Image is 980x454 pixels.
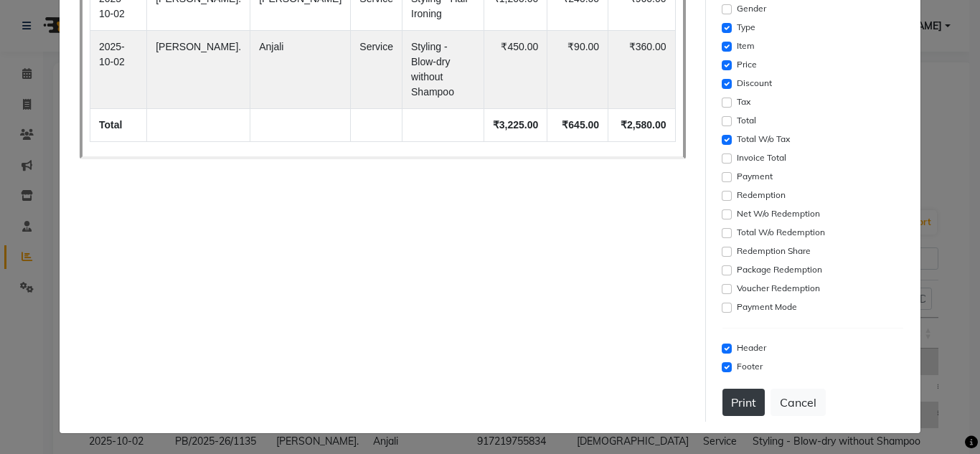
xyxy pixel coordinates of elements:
[402,31,484,109] td: Styling - Blow-dry without Shampoo
[737,95,750,108] label: Tax
[737,58,757,71] label: Price
[608,31,675,109] td: ₹360.00
[737,170,773,183] label: Payment
[484,109,547,142] td: ₹3,225.00
[737,360,763,373] label: Footer
[737,2,766,15] label: Gender
[250,31,351,109] td: Anjali
[737,245,811,257] label: Redemption Share
[737,189,786,202] label: Redemption
[737,341,766,354] label: Header
[90,31,146,109] td: 2025-10-02
[737,301,797,313] label: Payment Mode
[737,263,822,276] label: Package Redemption
[737,133,790,146] label: Total W/o Tax
[547,31,608,109] td: ₹90.00
[737,21,755,34] label: Type
[351,31,402,109] td: Service
[484,31,547,109] td: ₹450.00
[90,109,146,142] td: Total
[737,226,825,239] label: Total W/o Redemption
[737,114,756,127] label: Total
[608,109,675,142] td: ₹2,580.00
[737,151,786,164] label: Invoice Total
[737,39,755,52] label: Item
[737,282,820,295] label: Voucher Redemption
[722,389,765,416] button: Print
[547,109,608,142] td: ₹645.00
[147,31,250,109] td: [PERSON_NAME].
[737,77,772,90] label: Discount
[737,207,820,220] label: Net W/o Redemption
[771,389,826,416] button: Cancel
